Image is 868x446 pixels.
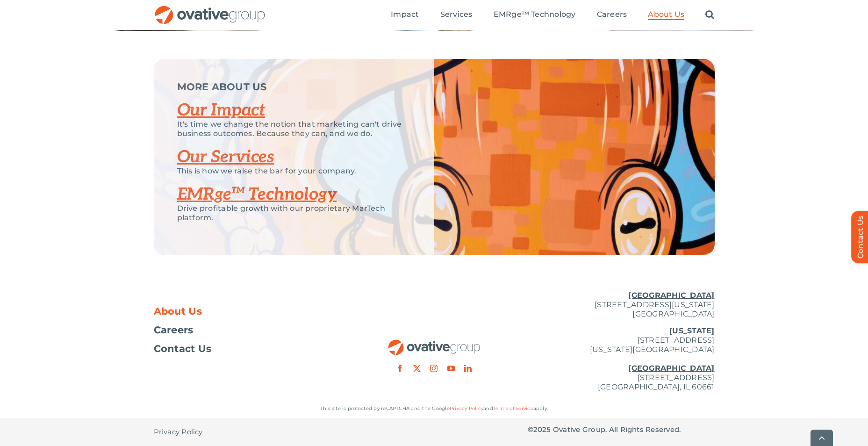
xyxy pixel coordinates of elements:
a: About Us [648,10,684,20]
a: twitter [413,365,421,372]
a: linkedin [464,365,472,372]
u: [US_STATE] [669,326,714,335]
span: Contact Us [154,344,212,353]
u: [GEOGRAPHIC_DATA] [628,291,714,300]
a: OG_Full_horizontal_RGB [387,338,481,347]
a: Terms of Service [493,405,533,411]
span: Impact [391,10,419,19]
a: OG_Full_horizontal_RGB [154,5,266,14]
a: Contact Us [154,344,341,353]
p: It's time we change the notion that marketing can't drive business outcomes. Because they can, an... [177,120,411,138]
a: facebook [396,365,404,372]
p: [STREET_ADDRESS][US_STATE] [GEOGRAPHIC_DATA] [528,291,715,319]
span: 2025 [533,425,551,434]
a: Search [705,10,714,20]
a: instagram [430,365,438,372]
a: Impact [391,10,419,20]
span: Careers [154,325,194,335]
nav: Footer Menu [154,307,341,353]
a: EMRge™ Technology [494,10,576,20]
p: [STREET_ADDRESS] [US_STATE][GEOGRAPHIC_DATA] [STREET_ADDRESS] [GEOGRAPHIC_DATA], IL 60661 [528,326,715,392]
span: About Us [648,10,684,19]
a: Services [440,10,473,20]
u: [GEOGRAPHIC_DATA] [628,364,714,373]
p: MORE ABOUT US [177,82,411,92]
span: Privacy Policy [154,427,203,437]
p: Drive profitable growth with our proprietary MarTech platform. [177,204,411,223]
p: This is how we raise the bar for your company. [177,166,411,176]
a: Our Services [177,147,274,167]
a: Careers [597,10,627,20]
a: Our Impact [177,100,265,121]
a: Privacy Policy [154,418,203,446]
a: Privacy Policy [450,405,483,411]
a: Careers [154,325,341,335]
span: EMRge™ Technology [494,10,576,19]
p: © Ovative Group. All Rights Reserved. [528,425,715,434]
p: This site is protected by reCAPTCHA and the Google and apply. [154,404,715,413]
span: Services [440,10,473,19]
span: Careers [597,10,627,19]
a: About Us [154,307,341,316]
nav: Footer - Privacy Policy [154,418,341,446]
a: EMRge™ Technology [177,184,337,205]
a: youtube [447,365,455,372]
span: About Us [154,307,202,316]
